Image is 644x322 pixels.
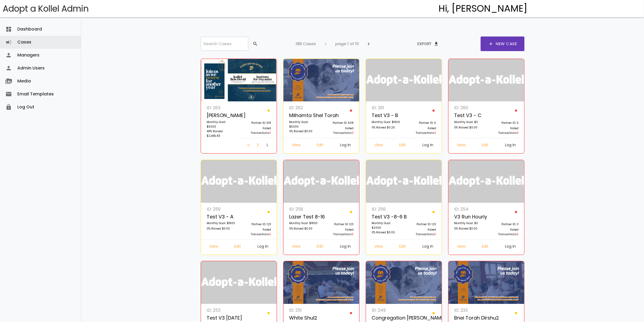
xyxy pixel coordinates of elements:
p: ID: 251 [289,307,318,314]
a: Edit [230,242,246,252]
a: ID: 258 Lazer Test 8-16 Monthly Goal: $1800 0% Raised $0.00 [286,205,321,239]
p: 0% Raised $0.00 [289,129,318,134]
p: ID: 259 [207,205,236,213]
p: Failed Transactions [407,227,436,237]
span: add [488,36,494,51]
p: ID: 253 [207,307,236,314]
p: ID: 256 [372,205,401,213]
a: View [370,141,387,151]
p: Failed Transactions [242,227,271,237]
span: 0 [352,131,354,135]
p: Partner ID: 0 [489,121,518,126]
a: Log In [501,242,520,252]
p: v3 run hourly [454,213,483,221]
a: View [288,141,305,151]
p: ID: 262 [289,104,318,111]
p: Monthly Goal: $1800 [207,221,236,226]
span: file_download [434,39,439,49]
a: Partner ID: 123 Failed Transactions0 [321,205,356,239]
img: MXEQqoZPwO.sv5M4pC8Sb.jpg [448,261,524,304]
a: Partner ID: 0 Failed Transactions0 [486,104,521,138]
p: Test v3 -8-6 B [372,213,401,221]
i: person [5,62,12,75]
img: logonobg.png [366,59,442,102]
p: Partner ID: 0 [407,121,436,126]
p: ID: 263 [207,104,236,111]
a: View [205,242,222,252]
a: Log In [336,242,355,252]
p: Failed Transactions [324,126,354,135]
button: search [248,39,261,49]
button: chevron_right [362,39,376,49]
a: View [453,141,470,151]
span: 0 [434,131,436,135]
i: dashboard [5,23,12,36]
a: Edit [253,141,263,151]
a: Log In [336,141,355,151]
a: ID: 254 v3 run hourly Monthly Goal: $0 0% Raised $0.00 [451,205,486,239]
a: ID: 261 Test v3 - B Monthly Goal: $1800 0% Raised $0.25 [369,104,404,138]
a: Log In [253,242,273,252]
a: ID: 259 Test v3 - A Monthly Goal: $1800 0% Raised $0.00 [204,205,239,239]
a: Partner ID: 0 Failed Transactions0 [486,205,521,239]
a: View [243,141,253,151]
button: Exportfile_download [413,39,443,49]
p: Partner ID: 608 [324,121,354,126]
p: Monthly Goal: $0 [454,221,483,226]
span: chevron_right [366,39,372,49]
p: Failed Transactions [324,227,354,237]
p: Partner ID: 123 [324,222,354,227]
p: Failed Transactions [407,126,436,135]
img: logonobg.png [201,261,277,304]
p: ID: 254 [454,205,483,213]
p: ID: 261 [372,104,401,111]
img: logonobg.png [448,160,524,203]
span: search [253,39,258,49]
p: Monthly Goal: $2000 [372,221,401,230]
p: Partner ID: 519 [242,121,271,126]
p: 0% Raised $0.00 [454,125,483,131]
img: I2vVEkmzLd.fvn3D5NTra.png [201,59,277,102]
p: 0% Raised $0.00 [372,230,401,235]
p: [PERSON_NAME] [207,111,236,120]
p: ID: 249 [372,307,401,314]
i: email [5,88,12,101]
a: addNew Case [481,36,524,51]
i: person [5,49,12,62]
p: ID: 233 [454,307,483,314]
p: Test v3 - B [372,111,401,120]
i: campaign [5,36,12,49]
a: Partner ID: 519 Failed Transactions0 [239,104,274,138]
p: Monthly Goal: $5000 [289,120,318,129]
a: Log In [418,141,438,151]
a: Log In [501,141,520,151]
p: 0% Raised $0.00 [289,226,318,232]
a: View [453,242,470,252]
span: 0 [434,232,436,236]
p: Partner ID: 123 [407,222,436,227]
i: perm_media [5,75,12,88]
span: 0 [269,232,271,236]
a: ID: 263 [PERSON_NAME] Monthly Goal: $5000 48% Raised $2,445.83 [204,104,239,141]
a: Partner ID: 0 Failed Transactions0 [404,104,439,138]
a: Edit [313,242,328,252]
p: Milhamta Shel Torah [289,111,318,120]
a: Log In [262,141,273,151]
img: logonobg.png [201,160,277,203]
a: Log In [418,242,438,252]
img: nqT0rzcf2C.M5AQECmsOx.jpg [366,261,442,304]
span: 0 [352,232,354,236]
a: Partner ID: 123 Failed Transactions0 [404,205,439,239]
p: Test v3 - c [454,111,483,120]
a: Partner ID: 123 Failed Transactions0 [239,205,274,239]
p: Failed Transactions [489,126,518,135]
p: ID: 258 [289,205,318,213]
p: 48% Raised $2,445.83 [207,129,236,138]
span: 0 [269,131,271,135]
p: Failed Transactions [242,126,271,135]
i: lock [5,101,12,114]
p: 188 Cases [296,40,316,47]
img: z9NQUo20Gg.X4VDNcvjTb.jpg [283,59,359,102]
a: Partner ID: 608 Failed Transactions0 [321,104,356,138]
p: Failed Transactions [489,227,518,237]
